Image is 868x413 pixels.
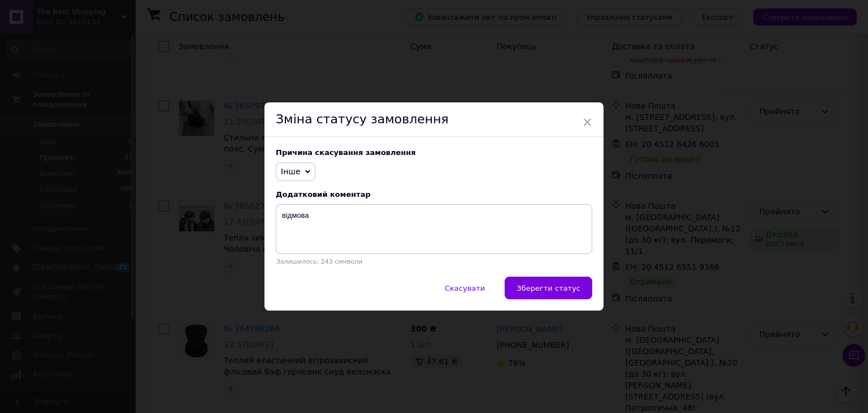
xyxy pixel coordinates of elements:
[582,113,592,132] span: ×
[517,284,580,292] span: Зберегти статус
[433,277,497,299] button: Скасувати
[264,102,604,137] div: Зміна статусу замовлення
[445,284,485,292] span: Скасувати
[281,167,301,176] span: Інше
[276,148,592,157] div: Причина скасування замовлення
[276,204,592,254] textarea: відмова
[276,190,592,199] div: Додатковий коментар
[505,277,592,299] button: Зберегти статус
[276,258,592,265] p: Залишилось: 243 символи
